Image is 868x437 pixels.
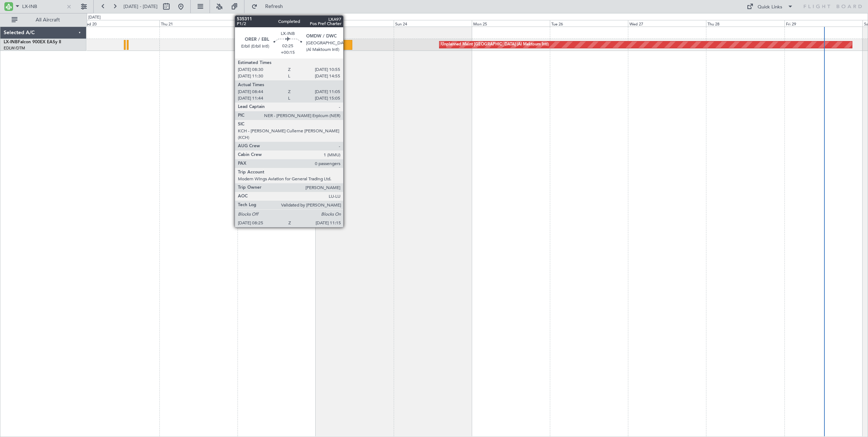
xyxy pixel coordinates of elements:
a: LX-INBFalcon 900EX EASy II [4,40,61,44]
div: Thu 21 [159,20,238,27]
div: Sat 23 [316,20,394,27]
div: Unplanned Maint [GEOGRAPHIC_DATA] (Al Maktoum Intl) [441,39,549,50]
div: Fri 22 [238,20,316,27]
div: [DATE] [88,15,101,21]
button: All Aircraft [8,14,79,26]
span: All Aircraft [19,17,77,23]
input: A/C (Reg. or Type) [22,1,64,12]
span: [DATE] - [DATE] [123,3,158,10]
div: Mon 25 [472,20,550,27]
div: Tue 26 [550,20,628,27]
a: EDLW/DTM [4,45,25,51]
div: Quick Links [758,4,782,11]
span: LX-INB [4,40,18,44]
div: Fri 29 [784,20,863,27]
span: Refresh [259,4,289,9]
div: Sun 24 [394,20,472,27]
div: Wed 27 [628,20,706,27]
div: Thu 28 [706,20,784,27]
button: Quick Links [743,1,797,12]
button: Refresh [248,1,292,12]
div: Wed 20 [81,20,159,27]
